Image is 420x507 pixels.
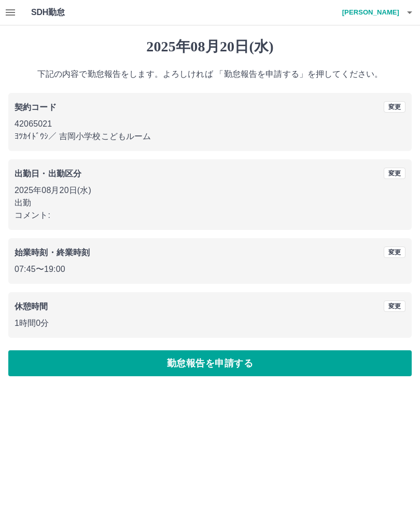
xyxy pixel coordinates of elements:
p: コメント: [15,209,405,222]
h1: 2025年08月20日(水) [8,38,412,56]
p: 下記の内容で勤怠報告をします。よろしければ 「勤怠報告を申請する」を押してください。 [8,68,412,80]
p: 出勤 [15,197,405,209]
button: 変更 [384,168,405,179]
b: 始業時刻・終業時刻 [15,248,90,257]
button: 変更 [384,246,405,258]
button: 変更 [384,300,405,312]
b: 休憩時間 [15,302,48,311]
p: 07:45 〜 19:00 [15,263,405,276]
p: 42065021 [15,118,405,130]
p: 2025年08月20日(水) [15,184,405,197]
b: 契約コード [15,103,57,112]
button: 勤怠報告を申請する [8,350,412,376]
button: 変更 [384,101,405,113]
p: ﾖﾂｶｲﾄﾞｳｼ ／ 吉岡小学校こどもルーム [15,130,405,143]
p: 1時間0分 [15,317,405,330]
b: 出勤日・出勤区分 [15,169,81,178]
